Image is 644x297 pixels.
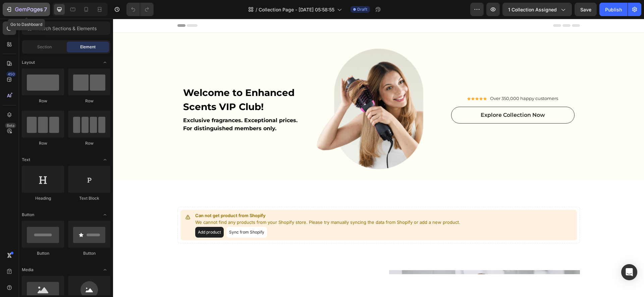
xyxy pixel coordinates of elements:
[68,140,110,146] div: Row
[68,98,110,104] div: Row
[256,6,257,13] span: /
[80,44,96,50] span: Element
[377,77,445,83] p: Over 350,000 happy customers
[22,157,30,163] span: Text
[68,195,110,201] div: Text Block
[82,208,111,219] button: Add product
[22,140,64,146] div: Row
[22,267,34,273] span: Media
[100,57,110,68] span: Toggle open
[6,71,16,77] div: 450
[621,264,637,280] div: Open Intercom Messenger
[502,3,572,16] button: 1 collection assigned
[113,19,644,274] iframe: Design area
[22,212,34,218] span: Button
[3,3,50,16] button: 7
[22,98,64,104] div: Row
[259,6,334,13] span: Collection Page - [DATE] 05:58:55
[338,88,462,105] a: Explore Collection Now
[44,5,47,13] p: 7
[580,7,591,12] span: Save
[82,200,347,207] p: We cannot find any products from your Shopify store. Please try manually syncing the data from Sh...
[100,209,110,220] span: Toggle open
[100,264,110,275] span: Toggle open
[599,3,628,16] button: Publish
[126,3,154,16] div: Undo/Redo
[22,59,35,65] span: Layout
[82,194,347,200] p: Can not get product from Shopify
[37,44,52,50] span: Section
[605,6,622,13] div: Publish
[368,92,432,100] div: Explore Collection Now
[204,30,327,150] img: Alt Image
[22,195,64,201] div: Heading
[508,6,557,13] span: 1 collection assigned
[357,6,367,12] span: Draft
[68,250,110,256] div: Button
[113,208,154,219] button: Sync from Shopify
[575,3,597,16] button: Save
[22,21,110,35] input: Search Sections & Elements
[100,154,110,165] span: Toggle open
[22,250,64,256] div: Button
[5,123,16,128] div: Beta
